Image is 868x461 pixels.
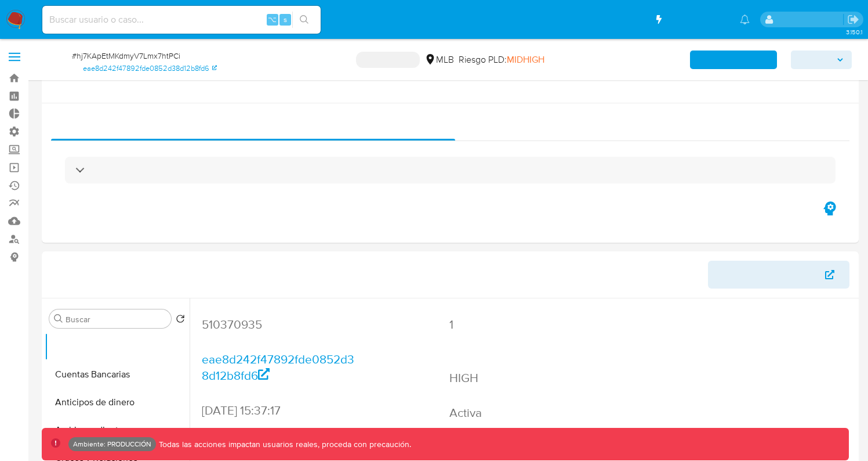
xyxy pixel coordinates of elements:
[45,361,190,388] button: Cuentas Bancarias
[507,53,544,66] span: MIDHIGH
[42,12,321,27] input: Buscar usuario o caso...
[690,51,777,69] button: AML Data Collector
[45,333,190,361] button: General
[292,12,316,28] button: search-icon
[51,269,148,280] h1: Información de Usuario
[202,339,355,352] dt: Person ID
[449,316,603,333] dd: 1
[449,370,603,386] dd: HIGH
[49,45,72,63] b: PLD
[45,388,190,416] button: Anticipos de dinero
[449,339,603,352] dt: Usuario
[229,120,277,133] span: Eventos ( 1 )
[73,442,151,446] p: Ambiente: PRODUCCIÓN
[449,392,603,405] dt: Estado de la cuenta
[66,314,166,325] input: Buscar
[663,13,728,26] span: Accesos rápidos
[54,314,63,323] button: Buscar
[723,261,822,289] span: Ver Mirada por Persona
[51,82,849,93] h1: Información del caso
[202,304,355,317] dt: ID de usuario
[202,316,355,333] dd: 510370935
[791,51,852,69] button: Acciones
[176,314,185,327] button: Volver al orden por defecto
[45,416,190,444] button: Archivos adjuntos
[202,390,355,403] dt: Fecha de Registración
[202,351,354,384] a: eae8d242f47892fde0852d38d12b8fd6
[424,53,454,66] div: MLB
[698,51,769,69] b: AML Data Collector
[268,14,277,25] span: ⌥
[83,63,217,74] a: eae8d242f47892fde0852d38d12b8fd6
[459,53,544,66] span: Riesgo PLD:
[633,120,671,133] span: Acciones
[740,15,750,24] a: Notificaciones
[449,405,603,421] dd: Activa
[65,157,836,183] div: AUTOMATIC (1)
[799,51,832,69] span: Acciones
[49,63,81,74] b: Person ID
[356,52,420,68] p: CLOSED - ROS
[284,14,287,25] span: s
[156,439,411,450] p: Todas las acciones impactan usuarios reales, proceda con precaución.
[202,425,355,438] dt: RBA
[778,14,843,25] p: kevin.palacios@mercadolibre.com
[94,164,165,177] h3: AUTOMATIC (1)
[449,304,603,317] dt: Puntos
[72,50,180,62] span: # hj7KApEtMKdmyV7Lmx7htPCi
[202,402,355,419] dd: [DATE] 15:37:17
[847,13,859,26] a: Salir
[449,358,603,370] dt: Riesgo PLD
[708,261,849,289] button: Ver Mirada por Persona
